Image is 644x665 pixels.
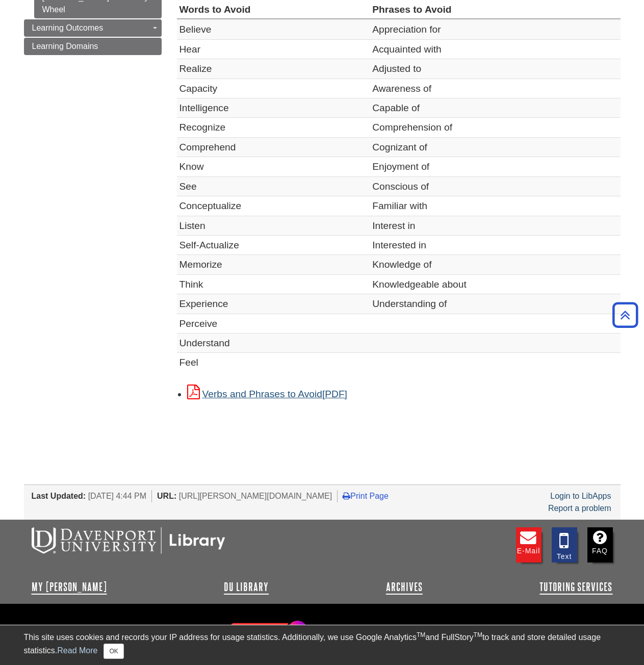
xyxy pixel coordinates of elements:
[548,504,611,513] a: Report a problem
[177,59,370,79] td: Realize
[550,492,611,500] a: Login to LibApps
[539,581,612,593] a: Tutoring Services
[177,235,370,254] td: Self-Actualize
[32,42,98,50] span: Learning Domains
[370,294,620,314] td: Understanding of
[226,617,310,646] img: Follow Us! Instagram
[177,274,370,294] td: Think
[474,631,482,638] sup: TM
[370,118,620,137] td: Comprehension of
[32,23,104,32] span: Learning Outcomes
[177,255,370,274] td: Memorize
[137,621,220,638] a: Contact DU Library
[370,196,620,216] td: Familiar with
[32,581,107,593] a: My [PERSON_NAME]
[370,216,620,235] td: Interest in
[32,527,225,554] img: DU Libraries
[370,59,620,79] td: Adjusted to
[179,492,332,500] span: [URL][PERSON_NAME][DOMAIN_NAME]
[24,19,162,37] a: Learning Outcomes
[177,314,370,333] td: Perceive
[343,492,389,500] a: Print Page
[177,294,370,314] td: Experience
[32,492,86,500] span: Last Updated:
[552,527,577,562] a: Text
[187,389,347,399] a: Link opens in new window
[609,308,641,322] a: Back to Top
[177,176,370,196] td: See
[177,19,370,39] td: Believe
[177,157,370,176] td: Know
[177,79,370,98] td: Capacity
[370,98,620,118] td: Capable of
[24,38,162,55] a: Learning Domains
[370,255,620,274] td: Knowledge of
[370,137,620,157] td: Cognizant of
[370,39,620,59] td: Acquainted with
[88,492,146,500] span: [DATE] 4:44 PM
[177,137,370,157] td: Comprehend
[370,176,620,196] td: Conscious of
[386,581,423,593] a: Archives
[370,19,620,39] td: Appreciation for
[370,79,620,98] td: Awareness of
[104,644,123,659] button: Close
[587,527,613,562] a: FAQ
[24,631,621,659] div: This site uses cookies and records your IP address for usage statistics. Additionally, we use Goo...
[417,631,425,638] sup: TM
[224,581,269,593] a: DU Library
[57,646,97,655] a: Read More
[177,334,370,353] td: Understand
[370,274,620,294] td: Knowledgeable about
[177,216,370,235] td: Listen
[177,196,370,216] td: Conceptualize
[177,353,370,372] td: Feel
[177,98,370,118] td: Intelligence
[157,492,176,500] span: URL:
[516,527,542,562] a: E-mail
[177,39,370,59] td: Hear
[32,621,135,638] a: Library Guides: Site Index
[370,157,620,176] td: Enjoyment of
[177,118,370,137] td: Recognize
[343,492,350,500] i: Print Page
[370,235,620,254] td: Interested in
